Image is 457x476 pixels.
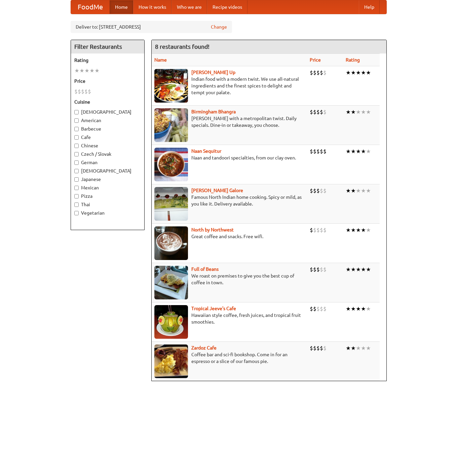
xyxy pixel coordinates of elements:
a: Rating [346,57,360,63]
img: bhangra.jpg [154,108,188,142]
p: Naan and tandoori specialties, from our clay oven. [154,154,305,161]
ng-pluralize: 8 restaurants found! [155,43,210,50]
li: $ [88,88,91,95]
li: ★ [346,148,351,155]
input: Japanese [74,177,79,182]
li: ★ [346,108,351,116]
li: $ [84,88,88,95]
li: ★ [361,226,366,234]
li: ★ [346,226,351,234]
li: ★ [361,344,366,352]
li: ★ [366,305,371,313]
li: ★ [366,266,371,273]
li: $ [320,305,323,313]
img: curryup.jpg [154,69,188,103]
li: $ [323,187,327,194]
li: $ [310,226,313,234]
a: Full of Beans [191,266,219,272]
input: Thai [74,203,79,207]
p: Famous North Indian home cooking. Spicy or mild, as you like it. Delivery available. [154,194,305,207]
li: $ [320,69,323,76]
li: $ [323,108,327,116]
li: $ [313,108,316,116]
label: Thai [74,201,141,208]
label: Barbecue [74,125,141,132]
li: ★ [351,69,356,76]
li: ★ [74,67,79,74]
li: ★ [356,187,361,194]
input: Pizza [74,194,79,198]
li: $ [316,305,320,313]
img: beans.jpg [154,266,188,299]
input: German [74,160,79,165]
li: $ [316,344,320,352]
a: Birmingham Bhangra [191,109,236,114]
label: German [74,159,141,166]
li: $ [316,108,320,116]
img: north.jpg [154,226,188,260]
li: ★ [356,266,361,273]
a: Naan Sequitur [191,148,221,154]
a: [PERSON_NAME] Galore [191,188,243,193]
li: ★ [351,344,356,352]
li: $ [78,88,81,95]
li: ★ [79,67,84,74]
li: $ [320,108,323,116]
input: Czech / Slovak [74,152,79,156]
li: $ [320,148,323,155]
li: $ [313,305,316,313]
li: ★ [351,108,356,116]
input: American [74,118,79,123]
img: zardoz.jpg [154,344,188,378]
li: ★ [361,108,366,116]
li: ★ [356,226,361,234]
li: ★ [366,187,371,194]
h4: Filter Restaurants [71,40,144,53]
li: $ [81,88,84,95]
img: naansequitur.jpg [154,148,188,181]
li: $ [310,108,313,116]
li: ★ [361,69,366,76]
li: $ [323,344,327,352]
a: Recipe videos [207,0,247,14]
input: Chinese [74,144,79,148]
li: ★ [356,344,361,352]
li: ★ [356,148,361,155]
li: ★ [361,266,366,273]
p: We roast on premises to give you the best cup of coffee in town. [154,272,305,286]
label: American [74,117,141,124]
li: ★ [89,67,94,74]
label: Czech / Slovak [74,151,141,157]
li: $ [313,69,316,76]
li: $ [323,148,327,155]
li: $ [316,187,320,194]
label: Vegetarian [74,210,141,216]
li: ★ [361,148,366,155]
input: Mexican [74,186,79,190]
li: $ [310,344,313,352]
a: Who we are [172,0,207,14]
p: Great coffee and snacks. Free wifi. [154,233,305,240]
li: $ [310,187,313,194]
li: $ [313,148,316,155]
h5: Rating [74,57,141,64]
label: Pizza [74,193,141,199]
h5: Cuisine [74,99,141,105]
input: Cafe [74,135,79,140]
li: $ [320,344,323,352]
li: ★ [366,344,371,352]
input: [DEMOGRAPHIC_DATA] [74,169,79,173]
a: Tropical Jeeve's Cafe [191,306,236,311]
a: Help [359,0,380,14]
b: [PERSON_NAME] Up [191,70,235,75]
li: ★ [94,67,100,74]
li: $ [323,305,327,313]
a: Name [154,57,167,63]
div: Deliver to: [STREET_ADDRESS] [71,21,232,33]
a: How it works [133,0,172,14]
